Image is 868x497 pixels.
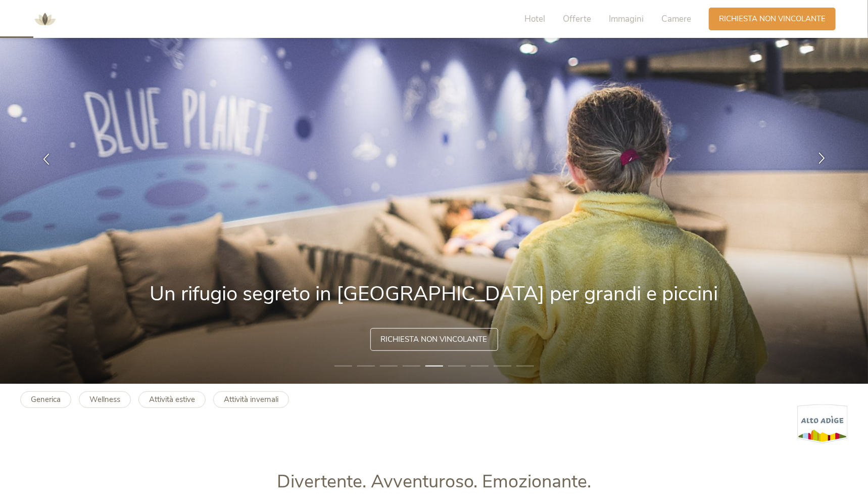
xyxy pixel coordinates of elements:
[31,394,61,404] b: Generica
[30,4,60,34] img: AMONTI & LUNARIS Wellnessresort
[609,13,644,25] span: Immagini
[89,394,120,404] b: Wellness
[224,394,278,404] b: Attività invernali
[138,391,206,408] a: Attività estive
[524,13,545,25] span: Hotel
[661,13,691,25] span: Camere
[20,391,71,408] a: Generica
[277,469,591,494] span: Divertente. Avventuroso. Emozionante.
[719,14,826,24] span: Richiesta non vincolante
[563,13,591,25] span: Offerte
[79,391,131,408] a: Wellness
[149,394,195,404] b: Attività estive
[213,391,289,408] a: Attività invernali
[30,15,60,22] a: AMONTI & LUNARIS Wellnessresort
[797,404,848,444] img: Alto Adige
[381,334,488,345] span: Richiesta non vincolante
